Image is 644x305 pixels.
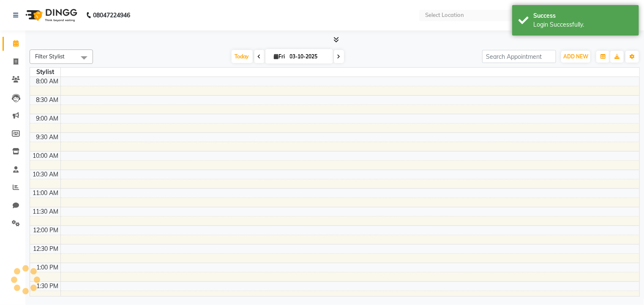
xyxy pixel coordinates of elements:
div: 12:00 PM [32,226,60,235]
div: 9:30 AM [35,133,60,142]
div: 9:00 AM [35,114,60,123]
div: 11:30 AM [31,207,60,216]
input: Search Appointment [482,50,556,63]
button: ADD NEW [561,51,590,63]
div: Success [533,11,633,20]
span: Today [232,50,253,63]
div: Login Successfully. [533,20,633,29]
input: 2025-10-03 [287,50,330,63]
b: 08047224946 [93,3,130,27]
div: 10:30 AM [31,170,60,179]
div: Stylist [30,68,60,77]
div: 8:30 AM [35,96,60,104]
div: Select Location [425,11,464,19]
div: 1:00 PM [35,263,60,272]
img: logo [22,3,79,27]
div: 10:00 AM [31,151,60,160]
div: 8:00 AM [35,77,60,86]
div: 1:30 PM [35,282,60,291]
div: 12:30 PM [32,245,60,253]
div: 11:00 AM [31,189,60,198]
span: Filter Stylist [35,53,65,60]
span: Fri [272,53,287,60]
span: ADD NEW [563,53,588,60]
